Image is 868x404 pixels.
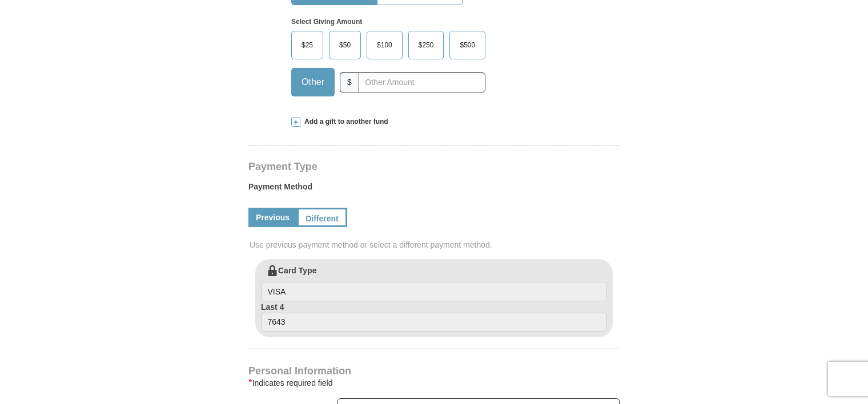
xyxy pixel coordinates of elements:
span: Add a gift to another fund [300,117,388,127]
a: Different [297,208,347,227]
span: Use previous payment method or select a different payment method. [250,239,621,251]
input: Card Type [261,282,607,301]
label: Card Type [261,265,607,301]
span: $100 [371,37,398,54]
strong: Select Giving Amount [291,18,362,26]
span: Other [296,74,330,91]
span: $250 [413,37,440,54]
label: Last 4 [261,301,607,332]
span: $ [340,72,359,92]
a: Previous [248,208,297,227]
h4: Payment Type [248,162,620,171]
span: $25 [296,37,319,54]
span: $500 [454,37,481,54]
label: Payment Method [248,181,620,198]
span: $50 [333,37,356,54]
div: Indicates required field [248,376,620,390]
input: Last 4 [261,313,607,332]
h4: Personal Information [248,366,620,375]
input: Other Amount [359,72,485,92]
